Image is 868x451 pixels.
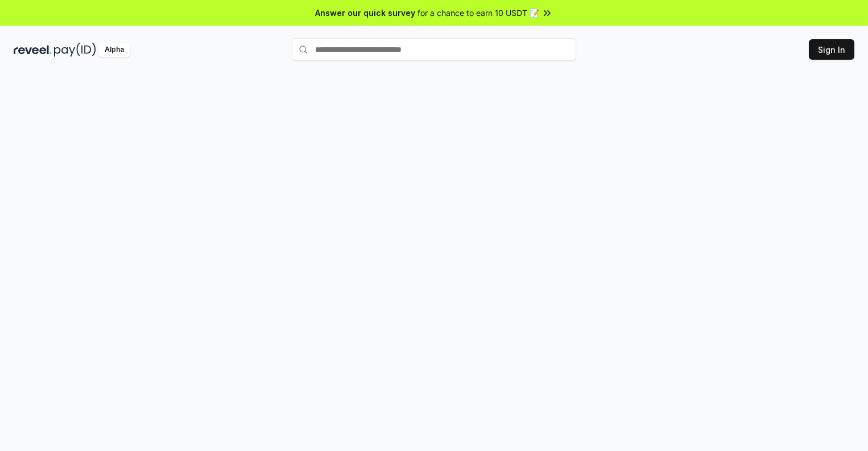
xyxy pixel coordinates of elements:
[418,7,539,19] span: for a chance to earn 10 USDT 📝
[315,7,415,19] span: Answer our quick survey
[809,39,854,60] button: Sign In
[14,43,52,57] img: reveel_dark
[54,43,96,57] img: pay_id
[98,43,130,57] div: Alpha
